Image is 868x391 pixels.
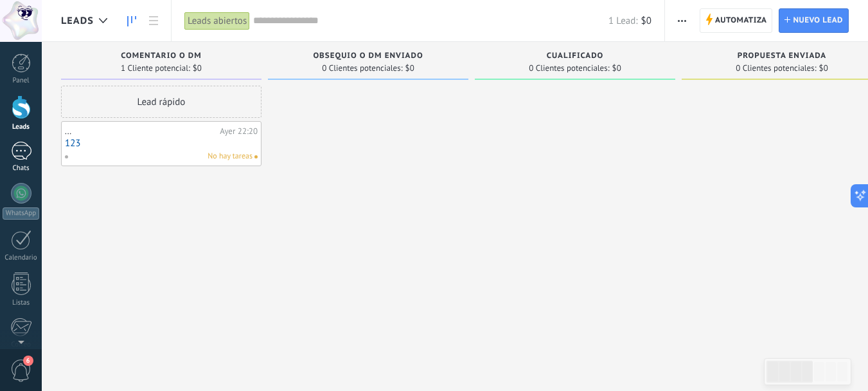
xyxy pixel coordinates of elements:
[61,86,261,118] div: Lead rápido
[612,64,621,72] span: $0
[779,8,849,33] a: Nuevo lead
[608,15,637,27] span: 1 Lead:
[738,52,827,61] span: Propuesta enviada
[3,77,40,85] div: Panel
[322,64,402,72] span: 0 Clientes potenciales:
[673,8,691,33] button: Más
[220,126,258,137] div: Ayer 22:20
[3,299,40,307] div: Listas
[121,8,143,33] a: Leads
[547,52,604,61] span: Cualificado
[67,52,255,62] div: Comentario o DM
[65,126,217,137] div: ...
[3,123,40,131] div: Leads
[65,138,258,149] a: 123
[641,15,651,27] span: $0
[254,155,258,158] span: No hay nada asignado
[193,64,202,72] span: $0
[274,52,462,62] div: Obsequio o DM enviado
[481,52,669,62] div: Cualificado
[184,12,250,30] div: Leads abiertos
[700,8,773,33] a: Automatiza
[715,9,767,32] span: Automatiza
[3,254,40,262] div: Calendario
[793,9,843,32] span: Nuevo lead
[736,64,816,72] span: 0 Clientes potenciales:
[313,52,423,61] span: Obsequio o DM enviado
[208,151,252,162] span: No hay tareas
[529,64,609,72] span: 0 Clientes potenciales:
[405,64,414,72] span: $0
[121,64,190,72] span: 1 Cliente potencial:
[61,15,94,27] span: Leads
[143,8,164,33] a: Lista
[121,52,201,61] span: Comentario o DM
[23,356,33,366] span: 6
[819,64,828,72] span: $0
[3,207,39,220] div: WhatsApp
[3,164,40,173] div: Chats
